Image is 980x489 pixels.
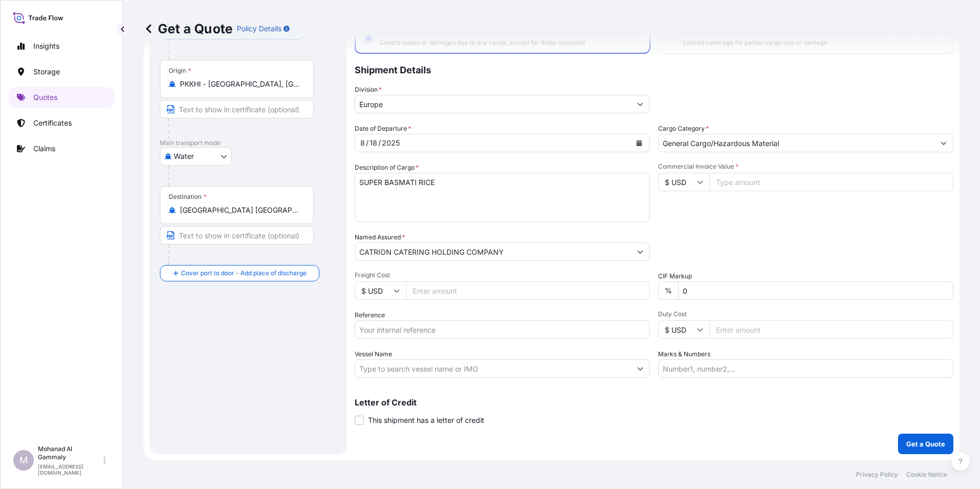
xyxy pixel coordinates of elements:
[658,124,709,134] label: Cargo Category
[169,67,191,75] div: Origin
[355,271,650,279] span: Freight Cost
[631,135,647,151] button: Calendar
[355,359,631,378] input: Type to search vessel name or IMO
[658,349,710,359] label: Marks & Numbers
[33,144,55,154] p: Claims
[355,95,631,113] input: Type to search division
[658,281,678,300] div: %
[19,455,28,465] span: M
[355,162,419,173] label: Description of Cargo
[160,100,314,118] input: Text to appear on certificate
[709,173,953,191] input: Type amount
[160,226,314,244] input: Text to appear on certificate
[658,271,692,281] label: CIF Markup
[381,137,401,149] div: year,
[144,21,233,37] p: Get a Quote
[369,137,378,149] div: day,
[355,173,650,222] textarea: SUPER BASMATI RICE
[38,445,101,461] p: Mohanad Al Gammaly
[378,137,381,149] div: /
[180,79,301,89] input: Origin
[9,138,114,159] a: Claims
[355,54,953,85] p: Shipment Details
[359,137,366,149] div: month,
[237,24,281,34] p: Policy Details
[368,415,484,425] span: This shipment has a letter of credit
[856,471,898,479] a: Privacy Policy
[631,95,649,113] button: Show suggestions
[181,268,307,278] span: Cover port to door - Add place of discharge
[631,242,649,261] button: Show suggestions
[33,67,60,77] p: Storage
[709,320,953,339] input: Enter amount
[160,139,336,147] p: Main transport mode
[355,320,650,339] input: Your internal reference
[355,242,631,261] input: Full name
[355,85,382,95] label: Division
[33,118,72,128] p: Certificates
[9,36,114,56] a: Insights
[906,439,945,449] p: Get a Quote
[9,87,114,108] a: Quotes
[631,359,649,378] button: Show suggestions
[33,92,57,103] p: Quotes
[33,41,59,51] p: Insights
[355,398,953,406] p: Letter of Credit
[180,205,301,215] input: Destination
[355,232,405,242] label: Named Assured
[658,310,953,318] span: Duty Cost
[678,281,953,300] input: Enter percentage
[9,62,114,82] a: Storage
[906,471,947,479] a: Cookie Notice
[355,310,385,320] label: Reference
[169,193,207,201] div: Destination
[658,162,953,171] span: Commercial Invoice Value
[366,137,369,149] div: /
[38,463,101,476] p: [EMAIL_ADDRESS][DOMAIN_NAME]
[9,113,114,133] a: Certificates
[174,151,194,161] span: Water
[659,134,934,152] input: Select a commodity type
[934,134,953,152] button: Show suggestions
[355,349,392,359] label: Vessel Name
[898,434,953,454] button: Get a Quote
[355,124,411,134] span: Date of Departure
[406,281,650,300] input: Enter amount
[160,147,232,166] button: Select transport
[658,359,953,378] input: Number1, number2,...
[160,265,319,281] button: Cover port to door - Add place of discharge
